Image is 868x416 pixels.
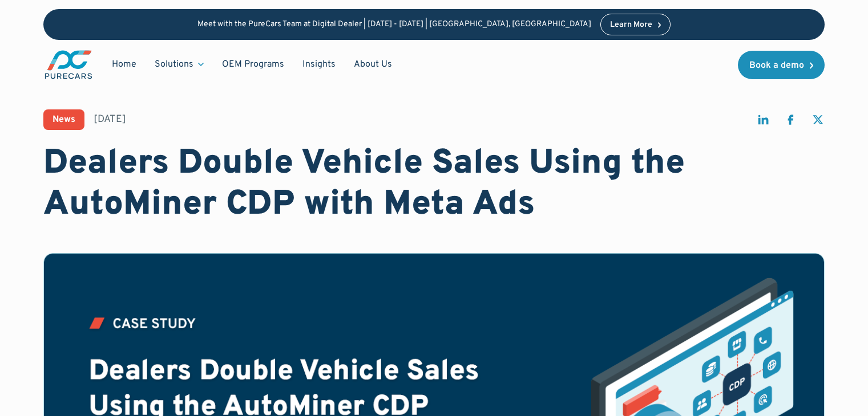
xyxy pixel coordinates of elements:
[146,54,213,75] div: Solutions
[103,54,146,75] a: Home
[738,51,825,79] a: Book a demo
[345,54,401,75] a: About Us
[600,14,671,35] a: Learn More
[213,54,293,75] a: OEM Programs
[43,49,94,80] a: main
[756,113,770,132] a: share on linkedin
[197,20,591,30] p: Meet with the PureCars Team at Digital Dealer | [DATE] - [DATE] | [GEOGRAPHIC_DATA], [GEOGRAPHIC_...
[94,112,126,127] div: [DATE]
[784,113,797,132] a: share on facebook
[293,54,345,75] a: Insights
[610,21,652,29] div: Learn More
[43,49,94,80] img: purecars logo
[155,58,193,71] div: Solutions
[53,115,75,124] div: News
[811,113,825,132] a: share on twitter
[749,61,804,70] div: Book a demo
[43,144,825,226] h1: Dealers Double Vehicle Sales Using the AutoMiner CDP with Meta Ads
